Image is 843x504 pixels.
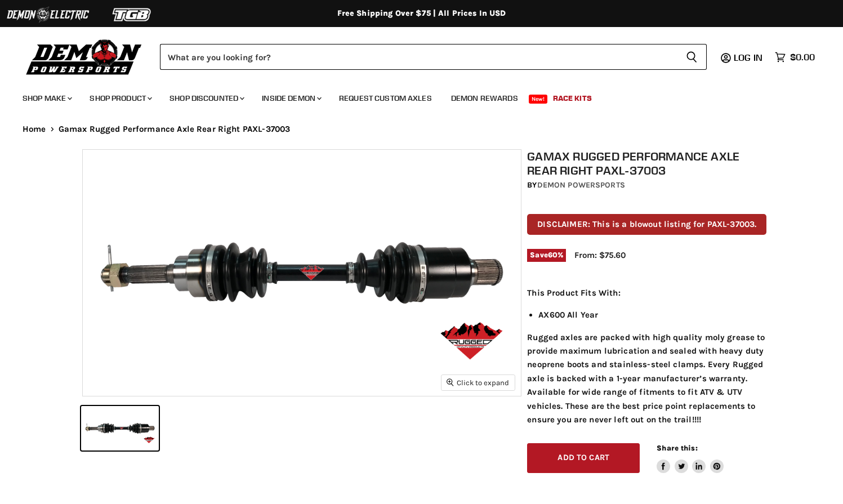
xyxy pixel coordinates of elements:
a: Shop Discounted [161,87,251,110]
h1: Gamax Rugged Performance Axle Rear Right PAXL-37003 [527,149,766,177]
a: Home [23,124,46,134]
span: $0.00 [790,52,815,63]
span: Add to cart [557,453,609,462]
li: AX600 All Year [538,308,766,322]
aside: Share this: [657,443,724,473]
button: Add to cart [527,443,640,473]
a: Shop Product [81,87,159,110]
p: DISCLAIMER: This is a blowout listing for PAXL-37003. [527,214,766,235]
a: Request Custom Axles [331,87,440,110]
a: Demon Rewards [443,87,527,110]
span: Save % [527,249,566,261]
span: Click to expand [447,378,509,387]
img: Demon Powersports [23,37,146,77]
span: Share this: [657,444,697,452]
form: Product [160,44,707,70]
ul: Main menu [14,82,812,110]
div: Rugged axles are packed with high quality moly grease to provide maximum lubrication and sealed w... [527,286,766,426]
a: Demon Powersports [537,180,625,190]
img: Demon Electric Logo 2 [6,4,90,25]
span: From: $75.60 [574,250,626,260]
button: Click to expand [441,375,515,390]
a: Shop Make [14,87,79,110]
button: Search [677,44,707,70]
img: Gamax Rugged Performance Axle Rear Right PAXL-37003 [83,150,520,396]
span: New! [529,95,548,104]
span: 60 [548,251,557,259]
div: by [527,179,766,191]
a: Race Kits [545,87,600,110]
a: Inside Demon [253,87,328,110]
input: Search [160,44,677,70]
p: This Product Fits With: [527,286,766,300]
span: Gamax Rugged Performance Axle Rear Right PAXL-37003 [59,124,291,134]
a: $0.00 [769,49,820,65]
span: Log in [734,52,762,63]
img: TGB Logo 2 [90,4,175,25]
a: Log in [729,52,769,63]
button: Gamax Rugged Performance Axle Rear Right PAXL-37003 thumbnail [81,406,159,451]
